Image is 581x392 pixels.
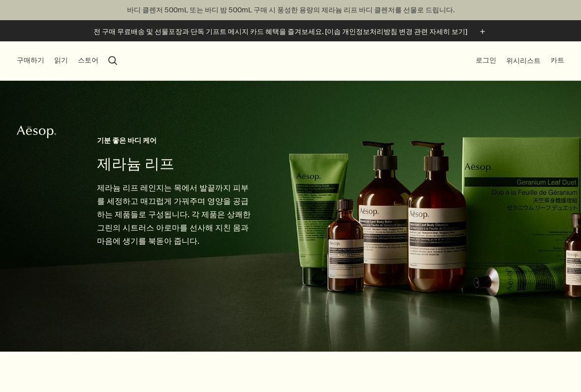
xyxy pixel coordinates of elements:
nav: supplementary [476,41,564,81]
nav: primary [17,41,117,81]
h2: 기분 좋은 바디 케어 [97,135,251,147]
p: 제라늄 리프 레인지는 목에서 발끝까지 피부를 세정하고 매끄럽게 가꿔주며 영양을 공급하는 제품들로 구성됩니다. 각 제품은 상쾌한 그린의 시트러스 아로마를 선사해 지친 몸과 마음... [97,181,251,248]
button: 전 구매 무료배송 및 선물포장과 단독 기프트 메시지 카드 혜택을 즐겨보세요. [이솝 개인정보처리방침 변경 관련 자세히 보기] [94,26,488,37]
button: 구매하기 [17,56,44,65]
p: 전 구매 무료배송 및 선물포장과 단독 기프트 메시지 카드 혜택을 즐겨보세요. [이솝 개인정보처리방침 변경 관련 자세히 보기] [94,27,467,37]
svg: Aesop [17,125,56,139]
a: 위시리스트 [506,56,541,65]
button: 카트 [550,56,564,65]
p: 바디 클렌저 500mL 또는 바디 밤 500mL 구매 시 풍성한 용량의 제라늄 리프 바디 클렌저를 선물로 드립니다. [10,5,571,15]
span: 위시리스트 [506,56,541,65]
button: 스토어 [78,56,98,65]
a: Aesop [14,122,59,144]
button: 읽기 [54,56,68,65]
button: 검색창 열기 [108,56,117,65]
h1: 제라늄 리프 [97,154,251,174]
button: 로그인 [476,56,496,65]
